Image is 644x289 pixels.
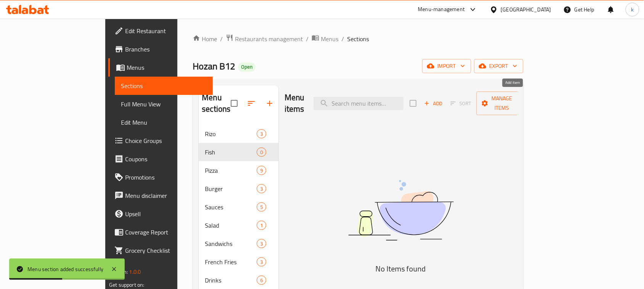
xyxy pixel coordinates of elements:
[235,34,303,43] span: Restaurants management
[306,34,309,43] li: /
[125,45,207,54] span: Branches
[477,92,528,115] button: Manage items
[257,221,266,230] div: items
[108,241,213,260] a: Grocery Checklist
[205,148,256,157] span: Fish
[108,205,213,223] a: Upsell
[205,166,256,175] span: Pizza
[257,130,266,138] span: 3
[257,184,266,193] div: items
[480,61,517,71] span: export
[347,34,369,43] span: Sections
[115,95,213,113] a: Full Menu View
[108,223,213,241] a: Coverage Report
[257,148,266,157] div: items
[108,186,213,205] a: Menu disclaimer
[306,263,496,275] h5: No Items found
[121,118,207,127] span: Edit Menu
[205,239,256,248] span: Sandwichs
[321,34,338,43] span: Menus
[199,234,279,253] div: Sandwichs3
[127,63,207,72] span: Menus
[193,34,523,44] nav: breadcrumb
[421,98,446,109] button: Add
[257,257,266,267] div: items
[199,216,279,234] div: Salad1
[205,276,256,285] span: Drinks
[205,184,256,193] span: Burger
[199,198,279,216] div: Sauces5
[257,240,266,247] span: 3
[199,125,279,143] div: Rizo3
[220,34,223,43] li: /
[257,166,266,175] div: items
[226,95,242,111] span: Select all sections
[257,129,266,138] div: items
[125,246,207,255] span: Grocery Checklist
[108,150,213,168] a: Coupons
[199,253,279,271] div: French Fries3
[202,92,230,115] h2: Menu sections
[257,276,266,285] div: items
[341,34,344,43] li: /
[108,132,213,150] a: Choice Groups
[257,258,266,266] span: 3
[285,92,304,115] h2: Menu items
[428,61,465,71] span: import
[125,173,207,182] span: Promotions
[257,204,266,211] span: 5
[257,185,266,193] span: 3
[257,167,266,174] span: 9
[108,58,213,77] a: Menus
[125,191,207,200] span: Menu disclaimer
[125,136,207,145] span: Choice Groups
[631,5,634,14] span: k
[501,5,551,14] div: [GEOGRAPHIC_DATA]
[125,228,207,237] span: Coverage Report
[474,59,523,73] button: export
[108,22,213,40] a: Edit Restaurant
[238,63,256,72] div: Open
[257,202,266,212] div: items
[226,34,303,44] a: Restaurants management
[125,154,207,164] span: Coupons
[115,77,213,95] a: Sections
[422,59,471,73] button: import
[242,94,261,112] span: Sort sections
[125,26,207,35] span: Edit Restaurant
[108,168,213,186] a: Promotions
[418,5,465,14] div: Menu-management
[483,94,522,113] span: Manage items
[238,64,256,70] span: Open
[446,98,477,109] span: Sort items
[193,58,235,75] span: Hozan B12
[205,202,256,212] span: Sauces
[261,94,279,112] button: Add section
[423,99,444,108] span: Add
[199,143,279,161] div: Fish0
[257,222,266,229] span: 1
[199,161,279,180] div: Pizza9
[205,221,256,230] span: Salad
[121,81,207,90] span: Sections
[205,129,256,138] span: Rizo
[121,100,207,109] span: Full Menu View
[257,277,266,284] span: 6
[257,149,266,156] span: 0
[27,265,103,273] div: Menu section added successfully
[205,257,256,267] span: French Fries
[314,97,404,110] input: search
[108,40,213,58] a: Branches
[199,180,279,198] div: Burger3
[306,160,496,261] img: dish.svg
[312,34,338,44] a: Menus
[115,113,213,132] a: Edit Menu
[125,209,207,218] span: Upsell
[129,267,141,277] span: 1.0.0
